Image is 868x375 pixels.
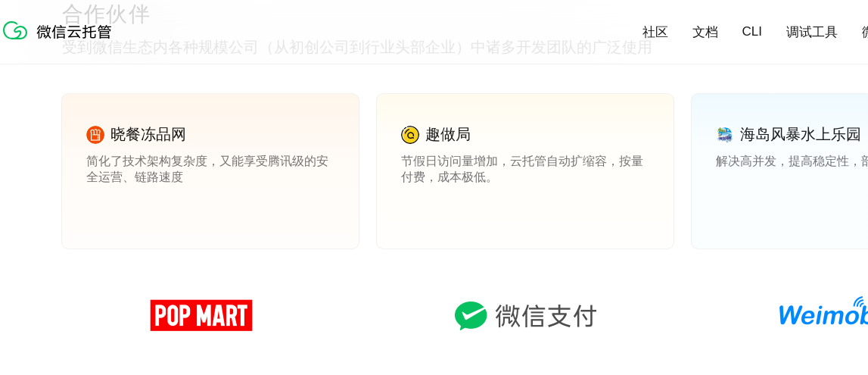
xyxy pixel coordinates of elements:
[786,23,838,41] a: 调试工具
[110,124,186,145] p: 晓餐冻品网
[742,24,762,39] a: CLI
[692,23,718,41] a: 文档
[740,124,861,145] p: 海岛风暴水上乐园
[86,154,334,184] p: 简化了技术架构复杂度，又能享受腾讯级的安全运营、链路速度
[401,154,649,184] p: 节假日访问量增加，云托管自动扩缩容，按量付费，成本极低。
[642,23,668,41] a: 社区
[425,124,471,145] p: 趣做局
